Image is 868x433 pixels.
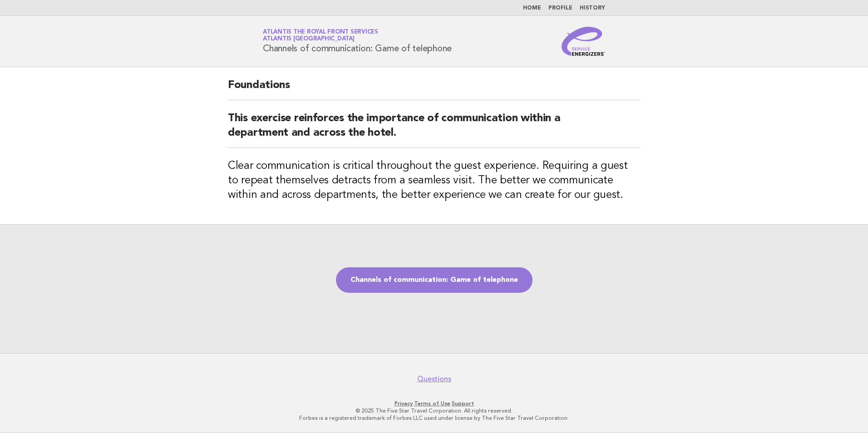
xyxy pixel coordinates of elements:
[263,29,378,42] a: Atlantis The Royal Front ServicesAtlantis [GEOGRAPHIC_DATA]
[562,27,605,56] img: Service Energizers
[156,414,712,422] p: Forbes is a registered trademark of Forbes LLC used under license by The Five Star Travel Corpora...
[228,111,640,148] h2: This exercise reinforces the importance of communication within a department and across the hotel.
[395,400,413,407] a: Privacy
[263,30,452,53] h1: Channels of communication: Game of telephone
[523,5,541,11] a: Home
[228,159,640,202] h3: Clear communication is critical throughout the guest experience. Requiring a guest to repeat them...
[417,374,451,384] a: Questions
[156,407,712,414] p: © 2025 The Five Star Travel Corporation. All rights reserved.
[336,267,533,293] a: Channels of communication: Game of telephone
[580,5,605,11] a: History
[228,78,640,100] h2: Foundations
[452,400,474,407] a: Support
[414,400,450,407] a: Terms of Use
[156,400,712,407] p: · ·
[263,36,355,42] span: Atlantis [GEOGRAPHIC_DATA]
[548,5,572,11] a: Profile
